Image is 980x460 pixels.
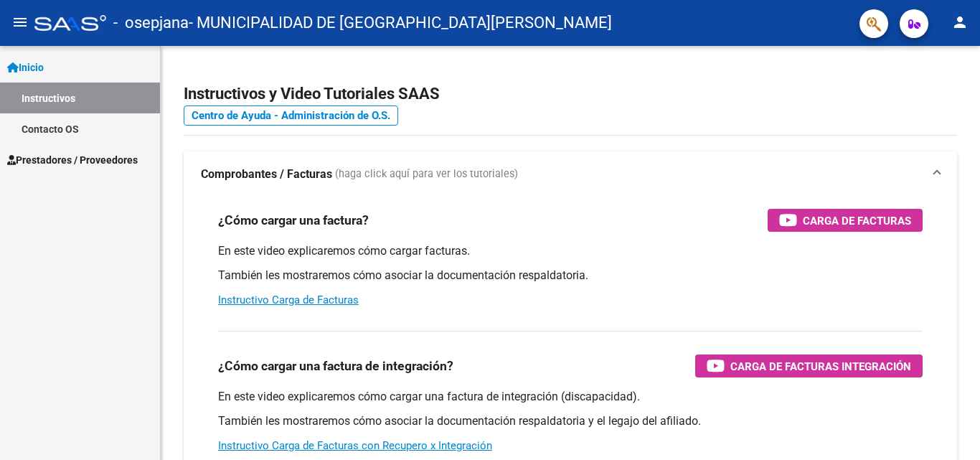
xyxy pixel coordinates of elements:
[184,105,398,126] a: Centro de Ayuda - Administración de O.S.
[218,413,923,429] p: También les mostraremos cómo asociar la documentación respaldatoria y el legajo del afiliado.
[218,268,923,283] p: También les mostraremos cómo asociar la documentación respaldatoria.
[218,243,923,259] p: En este video explicaremos cómo cargar facturas.
[695,355,923,377] button: Carga de Facturas Integración
[113,7,189,39] span: - osepjana
[218,439,492,452] a: Instructivo Carga de Facturas con Recupero x Integración
[730,357,911,375] span: Carga de Facturas Integración
[11,14,29,31] mat-icon: menu
[768,209,923,232] button: Carga de Facturas
[931,411,966,446] iframe: Intercom live chat
[218,210,369,230] h3: ¿Cómo cargar una factura?
[218,389,923,405] p: En este video explicaremos cómo cargar una factura de integración (discapacidad).
[7,152,138,168] span: Prestadores / Proveedores
[184,80,957,108] h2: Instructivos y Video Tutoriales SAAS
[218,356,453,376] h3: ¿Cómo cargar una factura de integración?
[189,7,612,39] span: - MUNICIPALIDAD DE [GEOGRAPHIC_DATA][PERSON_NAME]
[335,166,518,182] span: (haga click aquí para ver los tutoriales)
[7,60,44,75] span: Inicio
[803,212,911,230] span: Carga de Facturas
[184,151,957,197] mat-expansion-panel-header: Comprobantes / Facturas (haga click aquí para ver los tutoriales)
[951,14,969,31] mat-icon: person
[218,294,359,306] a: Instructivo Carga de Facturas
[201,166,332,182] strong: Comprobantes / Facturas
